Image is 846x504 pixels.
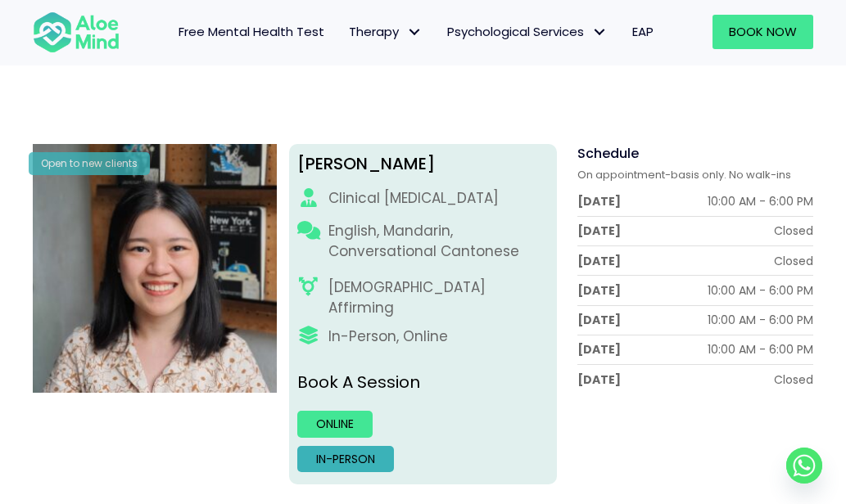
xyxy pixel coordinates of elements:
a: TherapyTherapy: submenu [337,15,435,49]
div: [DATE] [577,193,621,209]
img: Aloe mind Logo [33,11,120,54]
span: Therapy: submenu [403,20,427,44]
span: Free Mental Health Test [179,23,324,40]
div: 10:00 AM - 6:00 PM [708,193,813,209]
div: [PERSON_NAME] [297,152,550,176]
span: On appointment-basis only. No walk-ins [577,167,791,182]
a: Online [297,411,373,437]
div: Open to new clients [29,152,150,174]
a: In-person [297,446,394,472]
span: Psychological Services [447,23,608,40]
p: English, Mandarin, Conversational Cantonese [328,221,549,261]
div: [DATE] [577,282,621,299]
div: 10:00 AM - 6:00 PM [708,282,813,299]
span: Schedule [577,144,639,163]
div: 10:00 AM - 6:00 PM [708,341,813,358]
img: Chen-Wen-profile-photo [33,144,277,393]
div: Closed [774,253,813,269]
div: [DEMOGRAPHIC_DATA] Affirming [328,277,549,317]
span: Book Now [729,23,797,40]
div: Closed [774,371,813,388]
div: [DATE] [577,341,621,358]
div: [DATE] [577,371,621,388]
a: Free Mental Health Test [166,15,337,49]
div: 10:00 AM - 6:00 PM [708,312,813,328]
a: Whatsapp [786,448,822,484]
div: [DATE] [577,253,621,269]
div: [DATE] [577,223,621,239]
div: [DATE] [577,312,621,328]
span: Therapy [349,23,423,40]
nav: Menu [136,15,666,49]
p: Book A Session [297,371,550,394]
a: Book Now [713,15,813,49]
a: Psychological ServicesPsychological Services: submenu [435,15,620,49]
div: In-Person, Online [328,326,448,347]
div: Clinical [MEDICAL_DATA] [328,188,499,209]
span: Psychological Services: submenu [588,20,612,44]
div: Closed [774,223,813,239]
a: EAP [620,15,666,49]
span: EAP [632,23,654,40]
